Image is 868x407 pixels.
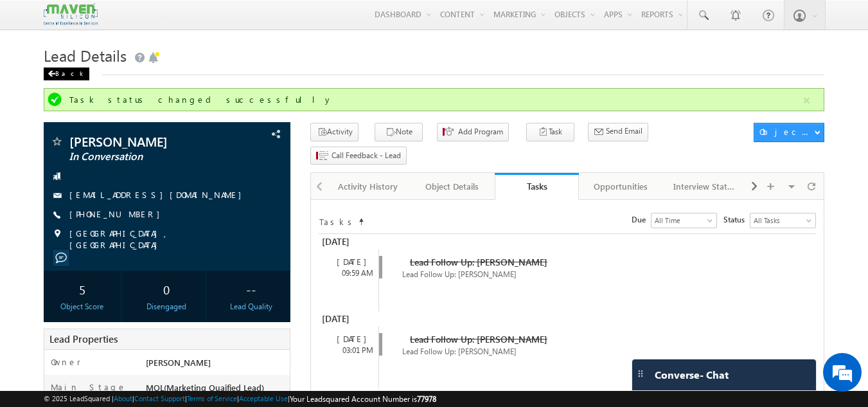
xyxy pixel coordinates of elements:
[402,347,517,356] span: Lead Follow Up: [PERSON_NAME]
[143,381,290,399] div: MQL(Marketing Quaified Lead)
[69,150,222,163] span: In Conversation
[750,215,812,226] span: All Tasks
[358,213,364,225] span: Sort Timeline
[588,123,648,141] button: Send Email
[750,213,816,228] a: All Tasks
[131,301,202,312] div: Disengaged
[239,394,288,402] a: Acceptable Use
[69,228,269,251] span: [GEOGRAPHIC_DATA], [GEOGRAPHIC_DATA]
[606,125,642,137] span: Send Email
[663,173,747,200] a: Interview Status
[526,123,574,141] button: Task
[337,179,399,194] div: Activity History
[332,150,401,161] span: Call Feedback - Lead
[69,94,802,105] div: Task status changed successfully
[146,357,211,368] span: [PERSON_NAME]
[325,256,378,267] div: [DATE]
[310,147,407,165] button: Call Feedback - Lead
[437,123,509,141] button: Add Program
[754,123,824,142] button: Object Actions
[51,356,81,368] label: Owner
[421,179,483,194] div: Object Details
[673,179,736,194] div: Interview Status
[17,119,235,305] textarea: Type your message and hit 'Enter'
[47,301,118,312] div: Object Score
[114,394,132,402] a: About
[417,394,436,404] span: 77978
[49,332,118,345] span: Lead Properties
[47,277,118,301] div: 5
[402,269,517,279] span: Lead Follow Up: [PERSON_NAME]
[44,67,96,78] a: Back
[319,213,357,228] td: Tasks
[495,173,579,200] a: Tasks
[319,388,377,404] div: [DATE]
[211,6,242,37] div: Minimize live chat window
[410,333,547,345] span: Lead Follow Up: [PERSON_NAME]
[632,214,651,226] span: Due
[655,369,729,381] span: Converse - Chat
[651,215,713,226] span: All Time
[325,267,378,279] div: 09:59 AM
[325,345,378,356] div: 03:01 PM
[131,277,202,301] div: 0
[326,173,411,200] a: Activity History
[410,256,547,268] span: Lead Follow Up: [PERSON_NAME]
[44,393,436,405] span: © 2025 LeadSquared | | | | |
[723,214,750,226] span: Status
[67,68,216,84] div: Chat with us now
[175,316,233,333] em: Start Chat
[215,301,287,312] div: Lead Quality
[375,123,423,141] button: Note
[458,126,503,138] span: Add Program
[187,394,237,402] a: Terms of Service
[319,311,377,327] div: [DATE]
[44,68,89,80] div: Back
[325,333,378,345] div: [DATE]
[134,394,185,402] a: Contact Support
[51,381,127,393] label: Main Stage
[22,68,54,84] img: d_60004797649_company_0_60004797649
[69,208,166,221] span: [PHONE_NUMBER]
[215,277,287,301] div: --
[504,180,569,192] div: Tasks
[589,179,651,194] div: Opportunities
[69,189,248,200] a: [EMAIL_ADDRESS][DOMAIN_NAME]
[319,234,377,249] div: [DATE]
[759,126,814,138] div: Object Actions
[290,394,436,404] span: Your Leadsquared Account Number is
[310,123,359,141] button: Activity
[651,213,717,228] a: All Time
[44,3,98,26] img: Custom Logo
[69,135,222,148] span: [PERSON_NAME]
[411,173,495,200] a: Object Details
[579,173,663,200] a: Opportunities
[44,45,127,66] span: Lead Details
[635,368,646,379] img: carter-drag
